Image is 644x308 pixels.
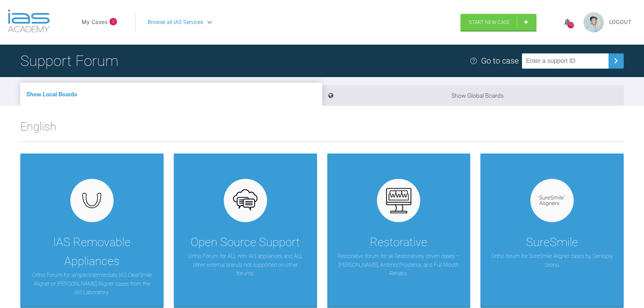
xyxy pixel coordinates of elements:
[232,188,258,214] img: opensource.6e495855.svg
[20,83,322,106] li: Show Local Boards
[481,54,519,67] div: Go to case
[469,19,510,25] span: Start New Case
[526,233,578,252] div: SureSmile
[322,85,624,106] li: Show Global Boards
[460,14,536,31] a: Start New Case
[148,18,203,27] span: Browse all IAS Services
[522,53,609,69] input: Enter a support ID
[611,55,621,66] img: chevronRight.28bd32b0.svg
[327,153,471,307] a: RestorativeRestorative forum for all Restoratively driven cases – [PERSON_NAME], Anterior/Posteri...
[8,9,50,32] img: logo-light.3e3ef733.png
[20,49,118,73] h1: Support Forum
[20,153,164,307] a: IAS Removable AppliancesOrtho Forum for simple/intermediate IAS ClearSmile Aligner or [PERSON_NAM...
[337,252,460,278] p: Restorative forum for all Restoratively driven cases – [PERSON_NAME], Anterior/Posterior, and Ful...
[370,233,427,252] div: Restorative
[82,18,108,27] a: My Cases
[79,191,105,210] img: removables.927eaa4e.svg
[480,153,624,307] a: SureSmileOrtho forum for SureSmile Aligner cases by Dentsply Sirona.
[568,22,574,28] div: 115
[30,271,153,297] p: Ortho Forum for simple/intermediate IAS ClearSmile Aligner or [PERSON_NAME] Aligner cases from th...
[470,57,478,65] img: help.e70b9f3d.svg
[30,233,153,271] div: IAS Removable Appliances
[20,117,624,142] h2: English
[110,18,117,25] span: 2
[609,18,632,27] a: Logout
[491,252,614,269] p: Ortho forum for SureSmile Aligner cases by Dentsply Sirona.
[174,153,317,307] a: Open Source SupportOrtho Forum for ALL non-IAS appliances and ALL other external brands not suppo...
[583,12,604,32] img: profile.png
[184,252,307,278] p: Ortho Forum for ALL non-IAS appliances and ALL other external brands not supported on other forums.
[539,195,565,206] img: suresmile.935bb804.svg
[191,233,300,252] div: Open Source Support
[386,188,412,214] img: restorative.65e8f6b6.svg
